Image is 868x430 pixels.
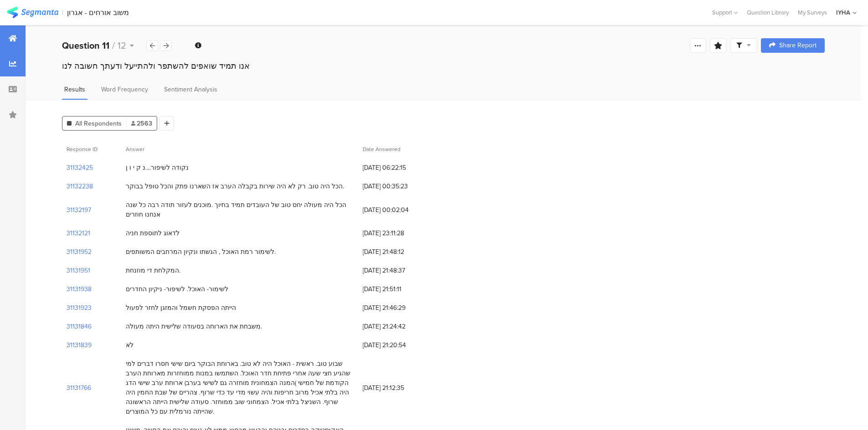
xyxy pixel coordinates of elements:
[779,42,817,49] span: Share Report
[101,85,148,94] span: Word Frequency
[126,228,180,238] div: לדאוג לתוספת חניה
[126,284,228,294] div: לשימור- האוכל. לשיפור- ניקיון החדרים
[363,383,436,393] span: [DATE] 21:12:35
[62,60,825,72] div: אנו תמיד שואפים להשתפר ולהתייעל ודעתך חשובה לנו
[126,182,344,191] div: הכל היה טוב. רק לא היה שירות בקבלה הערב אז השארנו פתק והכל טופל בבוקר.
[363,163,436,172] span: [DATE] 06:22:15
[836,8,850,17] div: IYHA
[67,340,92,350] section: 31131839
[67,8,129,17] div: משוב אורחים - אגרון
[126,266,180,275] div: המקלחת די מוזנחת.
[164,85,217,94] span: Sentiment Analysis
[742,8,793,17] a: Question Library
[126,340,134,350] div: לא
[712,5,738,20] div: Support
[126,247,276,257] div: לשימור רמת האוכל , הגשתו ונקיון המרחבים המשותפים.
[363,182,436,191] span: [DATE] 00:35:23
[126,200,354,219] div: הכל היה מעולה יחס טוב של העובדים תמיד בחיוך .מוכנים לעזור תודה רבה כל שנה אנחנו חוזרים
[363,205,436,215] span: [DATE] 00:02:04
[67,247,92,257] section: 31131952
[67,228,90,238] section: 31132121
[793,8,832,17] a: My Surveys
[67,284,92,294] section: 31131938
[67,383,91,393] section: 31131766
[363,266,436,275] span: [DATE] 21:48:37
[363,145,401,153] span: Date Answered
[126,145,144,153] span: Answer
[363,228,436,238] span: [DATE] 23:11:28
[363,322,436,331] span: [DATE] 21:24:42
[126,303,236,313] div: הייתה הפסקת חשמל והמזגן לחזר לפעול
[363,247,436,257] span: [DATE] 21:48:12
[363,340,436,350] span: [DATE] 21:20:54
[67,163,93,172] section: 31132425
[64,85,85,94] span: Results
[126,322,262,331] div: משבחת את הארוחה בסעודה שלישית היתה מעולה.
[67,303,92,313] section: 31131923
[67,266,90,275] section: 31131951
[363,284,436,294] span: [DATE] 21:51:11
[126,163,189,172] div: נקודה לשיפור....נ ק י ו ן
[363,303,436,313] span: [DATE] 21:46:29
[67,182,93,191] section: 31132238
[126,359,354,416] div: שבוע טוב. ראשית - האוכל היה לא טוב. בארוחת הבוקר ביום שישי חסרו דברים למי שהגיע חצי שעה אחרי פתיח...
[67,205,91,215] section: 31132197
[7,7,58,18] img: segmanta logo
[67,145,98,153] span: Response ID
[67,322,92,331] section: 31131846
[75,119,122,128] span: All Respondents
[131,119,152,128] span: 2563
[62,39,109,52] b: Question 11
[118,39,126,52] span: 12
[62,7,63,18] div: |
[112,39,115,52] span: /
